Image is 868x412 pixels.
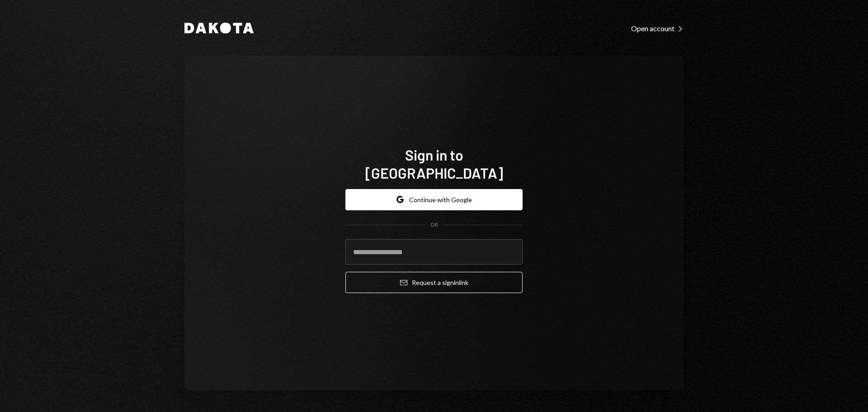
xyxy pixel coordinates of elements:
[430,221,438,229] div: OR
[345,189,523,210] button: Continue with Google
[345,146,523,182] h1: Sign in to [GEOGRAPHIC_DATA]
[345,272,523,293] button: Request a signinlink
[631,24,684,33] div: Open account
[631,23,684,33] a: Open account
